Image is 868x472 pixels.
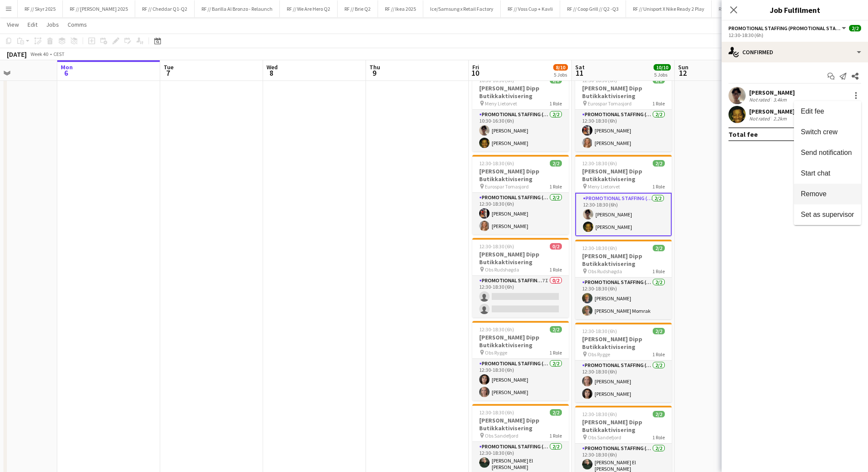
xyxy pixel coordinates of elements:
span: Edit fee [801,108,824,115]
span: Remove [801,190,827,197]
span: Start chat [801,170,830,177]
button: Edit fee [794,101,861,122]
button: Send notification [794,142,861,163]
button: Start chat [794,163,861,184]
button: Switch crew [794,122,861,142]
span: Send notification [801,149,852,156]
span: Switch crew [801,128,837,136]
button: Set as supervisor [794,204,861,225]
span: Set as supervisor [801,211,854,218]
button: Remove [794,184,861,204]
